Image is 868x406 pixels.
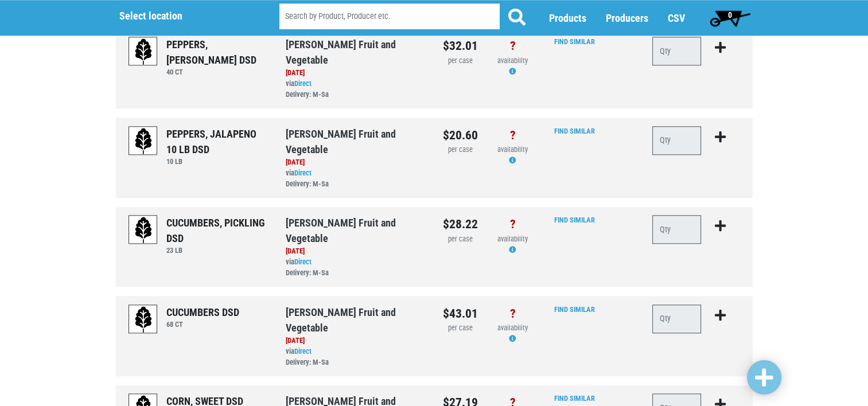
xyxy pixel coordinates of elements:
a: Products [549,12,586,24]
div: via [286,79,426,100]
div: $43.01 [443,304,478,323]
input: Qty [652,126,702,155]
div: CUCUMBERS DSD [166,304,239,320]
h5: Select location [119,10,250,22]
a: Direct [294,79,312,88]
a: CSV [668,12,685,24]
img: placeholder-variety-43d6402dacf2d531de610a020419775a.svg [129,37,158,66]
div: [DATE] [286,335,426,346]
div: ? [495,37,530,55]
div: Delivery: M-Sa [286,89,426,100]
div: via [286,346,426,368]
a: Find Similar [554,216,595,224]
a: [PERSON_NAME] Fruit and Vegetable [286,38,396,66]
div: $32.01 [443,37,478,55]
div: per case [443,145,478,155]
a: Producers [606,12,648,24]
div: [DATE] [286,68,426,79]
div: PEPPERS, [PERSON_NAME] DSD [166,37,268,68]
div: via [286,168,426,190]
a: Find Similar [554,37,595,46]
a: Direct [294,347,312,356]
span: 0 [728,10,732,19]
img: placeholder-variety-43d6402dacf2d531de610a020419775a.svg [129,305,158,334]
input: Qty [652,37,702,65]
h6: 68 CT [166,320,239,329]
div: per case [443,234,478,245]
h6: 23 LB [166,246,268,255]
img: placeholder-variety-43d6402dacf2d531de610a020419775a.svg [129,127,158,155]
h6: 40 CT [166,68,268,76]
h6: 10 LB [166,157,268,166]
div: via [286,257,426,279]
div: [DATE] [286,157,426,168]
span: availability [497,56,528,65]
a: 0 [704,6,756,29]
div: ? [495,304,530,323]
a: [PERSON_NAME] Fruit and Vegetable [286,128,396,155]
a: Find Similar [554,305,595,314]
input: Search by Product, Producer etc. [279,3,500,29]
input: Qty [652,304,702,333]
span: availability [497,145,528,154]
span: availability [497,235,528,243]
a: Direct [294,169,312,177]
a: Direct [294,257,312,266]
div: Delivery: M-Sa [286,268,426,279]
div: $28.22 [443,215,478,233]
img: placeholder-variety-43d6402dacf2d531de610a020419775a.svg [129,216,158,244]
input: Qty [652,215,702,244]
div: per case [443,56,478,67]
div: Delivery: M-Sa [286,179,426,190]
a: Find Similar [554,394,595,403]
div: [DATE] [286,246,426,257]
div: ? [495,215,530,233]
div: ? [495,126,530,145]
div: CUCUMBERS, PICKLING DSD [166,215,268,246]
a: [PERSON_NAME] Fruit and Vegetable [286,217,396,244]
div: Delivery: M-Sa [286,357,426,368]
div: PEPPERS, JALAPENO 10 LB DSD [166,126,268,157]
a: Find Similar [554,127,595,135]
div: per case [443,323,478,334]
a: [PERSON_NAME] Fruit and Vegetable [286,306,396,334]
div: $20.60 [443,126,478,145]
span: availability [497,323,528,332]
